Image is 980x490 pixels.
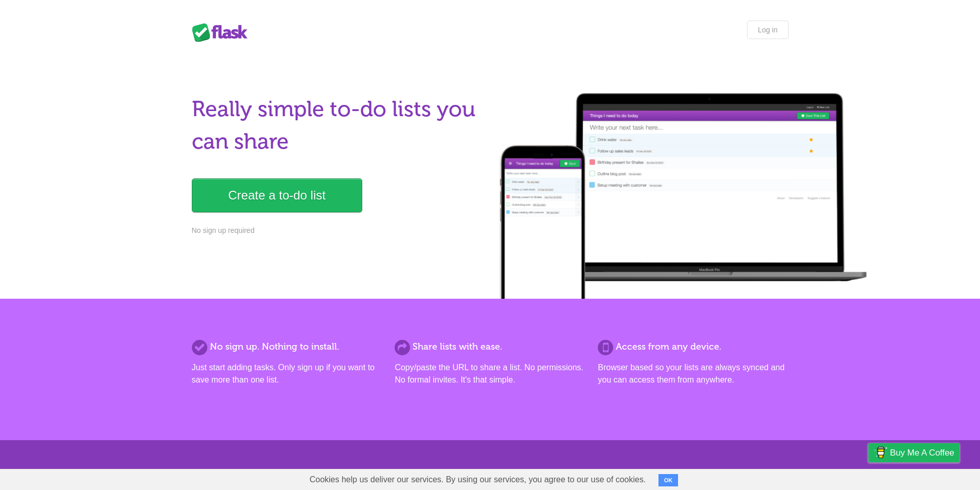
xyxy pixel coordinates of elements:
[192,93,484,158] h1: Really simple to-do lists you can share
[598,361,788,386] p: Browser based so your lists are always synced and you can access them from anywhere.
[868,443,959,462] a: Buy me a coffee
[192,178,362,212] a: Create a to-do list
[299,469,656,490] span: Cookies help us deliver our services. By using our services, you agree to our use of cookies.
[890,444,954,462] span: Buy me a coffee
[192,23,254,42] div: Flask Lists
[598,340,788,354] h2: Access from any device.
[874,444,887,461] img: Buy me a coffee
[747,21,788,39] a: Log in
[192,225,484,236] p: No sign up required
[658,474,679,486] button: OK
[192,361,382,386] p: Just start adding tasks. Only sign up if you want to save more than one list.
[192,340,382,354] h2: No sign up. Nothing to install.
[395,340,585,354] h2: Share lists with ease.
[395,361,585,386] p: Copy/paste the URL to share a list. No permissions. No formal invites. It's that simple.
